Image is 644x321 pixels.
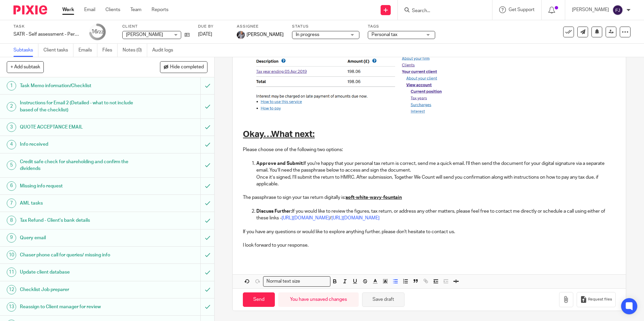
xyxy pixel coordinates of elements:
[237,31,245,39] img: -%20%20-%20studio@ingrained.co.uk%20for%20%20-20220223%20at%20101413%20-%201W1A2026.jpg
[247,31,284,38] span: [PERSON_NAME]
[243,130,315,139] u: Okay…What next:
[126,32,163,37] span: [PERSON_NAME]
[572,6,609,13] p: [PERSON_NAME]
[256,209,292,214] strong: Discuss Further:
[362,292,405,307] button: Save draft
[7,233,16,243] div: 9
[7,102,16,111] div: 2
[243,194,615,201] p: The passphrase to sign your tax return digitally is:
[84,6,95,13] a: Email
[265,278,301,285] span: Normal text size
[7,267,16,277] div: 11
[20,181,136,191] h1: Missing info request
[123,44,147,57] a: Notes (0)
[7,199,16,208] div: 7
[20,285,136,295] h1: Checklist Job preparer
[20,233,136,243] h1: Query email
[13,24,81,29] label: Task
[62,6,74,13] a: Work
[282,216,330,220] a: [URL][DOMAIN_NAME]
[7,181,16,191] div: 6
[346,195,402,200] u: soft-white-wavy-fountain
[372,32,397,37] span: Personal tax
[411,8,472,14] input: Search
[7,122,16,132] div: 3
[331,216,380,220] a: [URL][DOMAIN_NAME]
[13,5,47,14] img: Pixie
[198,24,228,29] label: Due by
[20,98,136,115] h1: Instructions for Email 2 (Detailed - what to not include based of the checklist)
[7,61,44,73] button: + Add subtask
[152,44,178,57] a: Audit logs
[105,6,120,13] a: Clients
[91,28,103,36] div: 16
[20,157,136,174] h1: Credit safe check for shareholding and confirm the dividends
[243,292,275,307] input: Send
[278,292,359,307] div: You have unsaved changes
[152,6,168,13] a: Reports
[20,122,136,132] h1: QUOTE ACCEPTANCE EMAIL
[292,24,359,29] label: Status
[102,44,118,57] a: Files
[20,139,136,149] h1: Info received
[368,24,435,29] label: Tags
[170,65,204,70] span: Hide completed
[243,228,615,235] p: If you have any questions or would like to explore anything further, please don't hesitate to con...
[20,302,136,312] h1: Reassign to Client manager for review
[256,160,615,174] p: If you're happy that your personal tax return is correct, send me a quick email. I’ll then send t...
[612,5,623,15] img: svg%3E
[588,297,612,302] span: Request files
[13,31,81,38] div: SATR - Self assessment - Personal tax return 24/25
[130,6,141,13] a: Team
[7,302,16,312] div: 13
[509,7,535,12] span: Get Support
[160,61,207,73] button: Hide completed
[7,216,16,225] div: 8
[198,32,212,37] span: [DATE]
[302,278,326,285] input: Search for option
[13,44,38,57] a: Subtasks
[577,292,616,307] button: Request files
[243,146,615,153] p: Please choose one of the following two options:
[243,242,615,249] p: I look forward to your response.
[263,276,330,287] div: Search for option
[97,30,103,34] small: /22
[7,285,16,294] div: 12
[20,250,136,260] h1: Chaser phone call for queries/ missing info
[7,140,16,149] div: 4
[20,267,136,277] h1: Update client database
[296,32,319,37] span: In progress
[256,174,615,188] p: Once it’s signed, I’ll submit the return to HMRC. After submission, Together We Count will send y...
[237,24,284,29] label: Assignee
[256,161,303,166] strong: Approve and Submit:
[20,198,136,208] h1: AML tasks
[7,81,16,91] div: 1
[78,44,97,57] a: Emails
[20,215,136,225] h1: Tax Refund - Client's bank details
[7,250,16,260] div: 10
[256,208,615,222] p: If you would like to review the figures, tax return, or address any other matters, please feel fr...
[122,24,190,29] label: Client
[20,81,136,91] h1: Task Memo information/Checklist
[7,160,16,170] div: 5
[43,44,73,57] a: Client tasks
